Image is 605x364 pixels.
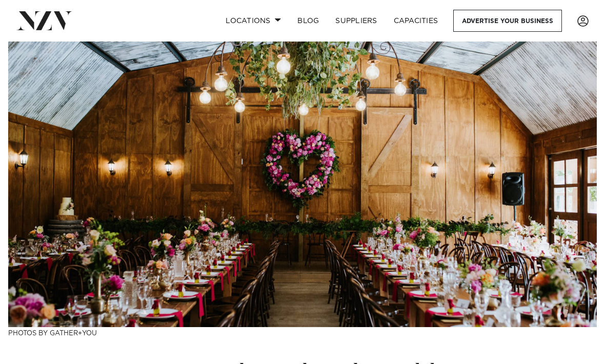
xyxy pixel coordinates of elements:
[453,10,562,32] a: Advertise your business
[16,11,72,30] img: nzv-logo.png
[327,10,385,32] a: SUPPLIERS
[8,327,597,338] h3: Photos by Gather+You
[8,42,597,327] img: 20 Best Christchurch Wedding Venues
[217,10,289,32] a: Locations
[386,10,447,32] a: Capacities
[289,10,327,32] a: BLOG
